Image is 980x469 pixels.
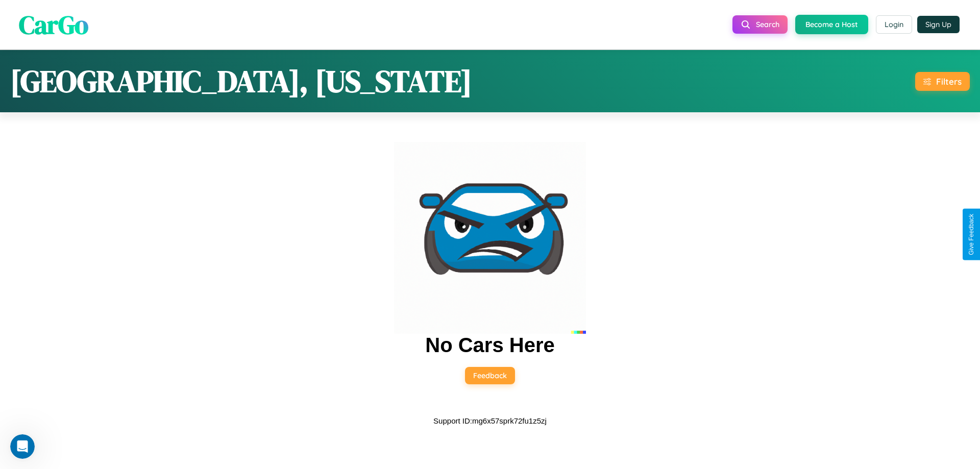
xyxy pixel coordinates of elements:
p: Support ID: mg6x57sprk72fu1z5zj [433,414,547,428]
button: Sign Up [917,16,960,33]
button: Filters [915,72,970,91]
span: CarGo [19,7,88,42]
h1: [GEOGRAPHIC_DATA], [US_STATE] [10,60,472,102]
button: Login [876,15,912,34]
div: Filters [936,76,962,87]
button: Become a Host [795,15,868,34]
img: car [394,142,586,334]
button: Search [732,15,788,34]
iframe: Intercom live chat [10,434,35,459]
h2: No Cars Here [425,334,554,357]
div: Give Feedback [968,214,975,255]
span: Search [756,20,779,29]
button: Feedback [465,367,515,384]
